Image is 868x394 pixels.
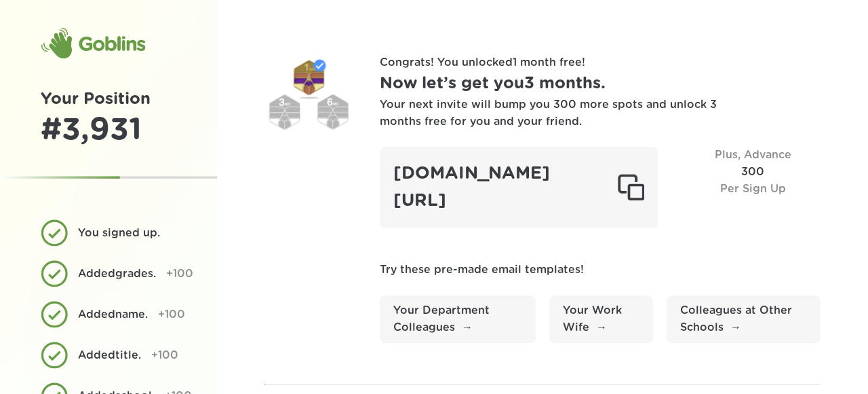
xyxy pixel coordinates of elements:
[380,54,821,71] p: Congrats! You unlocked 1 month free !
[667,295,821,343] a: Colleagues at Other Schools
[715,149,791,160] span: Plus, Advance
[720,183,786,194] span: Per Sign Up
[380,295,536,343] a: Your Department Colleagues
[380,262,821,279] p: Try these pre-made email templates!
[41,87,176,112] h1: Your Position
[380,71,821,96] h1: Now let’s get you 3 months .
[380,147,658,228] div: [DOMAIN_NAME][URL]
[685,147,821,228] div: 300
[158,306,185,323] div: +100
[78,225,166,242] div: You signed up.
[41,112,176,149] div: # 3,931
[78,347,141,364] div: Added title .
[41,27,145,60] div: Goblins
[78,266,156,283] div: Added grades .
[78,306,148,323] div: Added name .
[166,266,193,283] div: +100
[549,295,653,343] a: Your Work Wife
[380,96,719,130] div: Your next invite will bump you 300 more spots and unlock 3 months free for you and your friend.
[151,347,178,364] div: +100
